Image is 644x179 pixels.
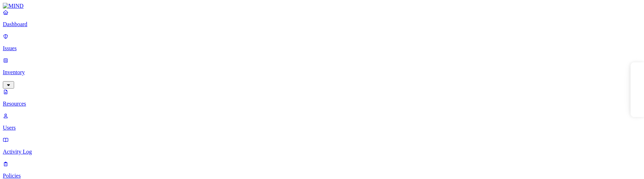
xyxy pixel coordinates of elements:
p: Users [3,125,641,131]
p: Resources [3,101,641,107]
p: Dashboard [3,21,641,28]
a: Resources [3,89,641,107]
p: Inventory [3,69,641,76]
a: Users [3,113,641,131]
a: Inventory [3,57,641,88]
a: Activity Log [3,137,641,155]
p: Issues [3,45,641,52]
a: Issues [3,33,641,52]
p: Activity Log [3,149,641,155]
img: MIND [3,3,24,9]
a: Dashboard [3,9,641,28]
a: MIND [3,3,641,9]
p: Policies [3,173,641,179]
a: Policies [3,161,641,179]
